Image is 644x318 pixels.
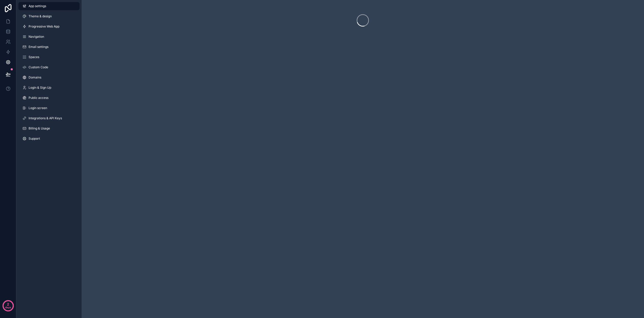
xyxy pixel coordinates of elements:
a: Progressive Web App [18,22,80,31]
span: Integrations & API Keys [29,116,62,120]
p: days [5,304,11,311]
a: Billing & Usage [18,124,80,132]
span: App settings [29,4,46,8]
span: Spaces [29,55,39,59]
span: Custom Code [29,65,48,69]
a: Email settings [18,43,80,51]
p: 2 [7,302,9,307]
a: Theme & design [18,12,80,20]
span: Billing & Usage [29,126,50,130]
a: App settings [18,2,80,10]
a: Custom Code [18,63,80,71]
a: Spaces [18,53,80,61]
span: Domains [29,75,41,79]
span: Public access [29,96,48,100]
span: Progressive Web App [29,24,59,29]
a: Login & Sign Up [18,84,80,92]
a: Login screen [18,104,80,112]
a: Support [18,135,80,143]
span: Navigation [29,35,44,39]
a: Integrations & API Keys [18,114,80,122]
span: Login & Sign Up [29,86,51,90]
a: Navigation [18,33,80,41]
span: Login screen [29,106,47,110]
a: Domains [18,73,80,82]
span: Email settings [29,45,48,49]
a: Public access [18,94,80,102]
span: Theme & design [29,14,52,18]
span: Support [29,137,40,141]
